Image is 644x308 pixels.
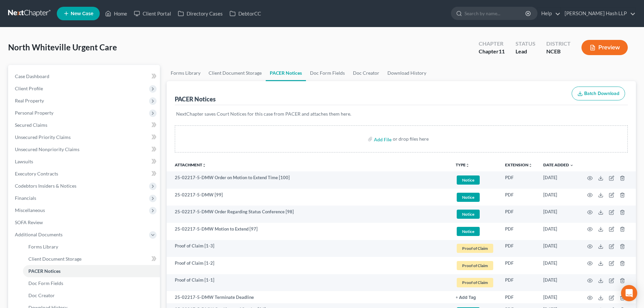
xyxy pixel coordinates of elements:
a: Proof of Claim [456,277,494,288]
a: Client Document Storage [205,65,266,81]
button: Preview [581,40,628,55]
button: + Add Tag [456,295,476,300]
div: Chapter [479,48,505,55]
span: Financials [15,195,36,201]
a: PACER Notices [266,65,306,81]
input: Search by name... [464,7,526,20]
a: Unsecured Nonpriority Claims [9,143,160,156]
a: Notice [456,226,494,237]
td: 25-02217-5-DMW [99] [167,189,450,206]
span: SOFA Review [15,219,43,225]
i: unfold_more [528,163,532,167]
a: Download History [383,65,430,81]
span: Personal Property [15,110,53,116]
td: [DATE] [538,223,579,240]
td: PDF [500,291,538,303]
a: Help [538,7,560,20]
td: Proof of Claim [1-3] [167,240,450,257]
a: Doc Form Fields [306,65,349,81]
td: PDF [500,171,538,189]
td: 25-02217-5-DMW Order on Motion to Extend Time [100] [167,171,450,189]
span: 11 [499,48,505,54]
span: Proof of Claim [457,244,493,253]
span: Forms Library [28,244,58,250]
i: expand_more [570,163,574,167]
td: 25-02217-5-DMW Terminate Deadline [167,291,450,303]
span: Lawsuits [15,159,33,164]
div: Status [516,40,535,48]
a: Lawsuits [9,156,160,168]
span: Batch Download [584,91,619,96]
a: SOFA Review [9,216,160,229]
span: Client Document Storage [28,256,81,262]
a: Directory Cases [174,7,226,20]
a: Forms Library [167,65,205,81]
td: PDF [500,189,538,206]
a: Client Portal [130,7,174,20]
span: Secured Claims [15,122,47,128]
td: PDF [500,240,538,257]
td: 25-02217-5-DMW Motion to Extend [97] [167,223,450,240]
a: Attachmentunfold_more [175,162,206,167]
a: + Add Tag [456,294,494,301]
p: NextChapter saves Court Notices for this case from PACER and attaches them here. [176,111,626,117]
a: [PERSON_NAME] Hash LLP [561,7,636,20]
td: [DATE] [538,274,579,291]
span: Codebtors Insiders & Notices [15,183,76,189]
span: Case Dashboard [15,73,49,79]
span: Executory Contracts [15,171,58,176]
a: Forms Library [23,241,160,253]
a: Notice [456,192,494,203]
div: NCEB [546,48,571,55]
span: Doc Form Fields [28,280,63,286]
td: Proof of Claim [1-2] [167,257,450,274]
a: Doc Form Fields [23,277,160,289]
button: Batch Download [572,87,625,101]
a: DebtorCC [226,7,264,20]
span: Notice [457,193,480,202]
td: [DATE] [538,189,579,206]
i: unfold_more [466,163,470,167]
a: Case Dashboard [9,70,160,82]
div: Open Intercom Messenger [621,285,637,301]
span: Notice [457,227,480,236]
td: [DATE] [538,291,579,303]
a: Extensionunfold_more [505,162,532,167]
a: Doc Creator [23,289,160,302]
td: [DATE] [538,171,579,189]
span: New Case [71,11,93,16]
td: 25-02217-5-DMW Order Regarding Status Conference [98] [167,206,450,223]
a: PACER Notices [23,265,160,277]
div: District [546,40,571,48]
span: Real Property [15,98,44,103]
div: PACER Notices [175,95,216,103]
button: TYPEunfold_more [456,163,470,167]
a: Unsecured Priority Claims [9,131,160,143]
i: unfold_more [202,163,206,167]
a: Secured Claims [9,119,160,131]
td: [DATE] [538,206,579,223]
span: Miscellaneous [15,207,45,213]
div: Chapter [479,40,505,48]
a: Notice [456,174,494,186]
span: PACER Notices [28,268,61,274]
span: Client Profile [15,86,43,91]
td: PDF [500,274,538,291]
a: Date Added expand_more [543,162,574,167]
span: Unsecured Nonpriority Claims [15,146,79,152]
a: Home [102,7,130,20]
span: Additional Documents [15,232,63,237]
span: Notice [457,175,480,185]
a: Proof of Claim [456,260,494,271]
td: PDF [500,206,538,223]
a: Client Document Storage [23,253,160,265]
a: Notice [456,209,494,220]
span: Proof of Claim [457,278,493,287]
span: North Whiteville Urgent Care [8,42,117,52]
td: PDF [500,257,538,274]
a: Executory Contracts [9,168,160,180]
div: Lead [516,48,535,55]
div: or drop files here [393,136,429,142]
td: [DATE] [538,240,579,257]
span: Unsecured Priority Claims [15,134,71,140]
